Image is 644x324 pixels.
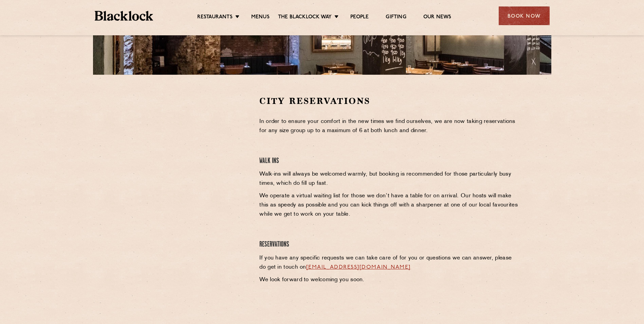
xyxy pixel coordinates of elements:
a: The Blacklock Way [278,14,332,21]
p: Walk-ins will always be welcomed warmly, but booking is recommended for those particularly busy t... [259,170,520,188]
p: We operate a virtual waiting list for those we don’t have a table for on arrival. Our hosts will ... [259,192,520,219]
p: If you have any specific requests we can take care of for you or questions we can answer, please ... [259,254,520,272]
a: Gifting [386,14,406,21]
a: People [350,14,369,21]
div: Book Now [499,6,550,25]
h2: City Reservations [259,95,520,107]
iframe: OpenTable make booking widget [149,95,225,197]
a: [EMAIL_ADDRESS][DOMAIN_NAME] [306,265,411,270]
p: In order to ensure your comfort in the new times we find ourselves, we are now taking reservation... [259,117,520,136]
p: We look forward to welcoming you soon. [259,275,520,285]
img: BL_Textured_Logo-footer-cropped.svg [95,11,153,21]
a: Restaurants [197,14,233,21]
h4: Walk Ins [259,157,520,166]
a: Our News [423,14,452,21]
h4: Reservations [259,240,520,249]
a: Menus [251,14,270,21]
